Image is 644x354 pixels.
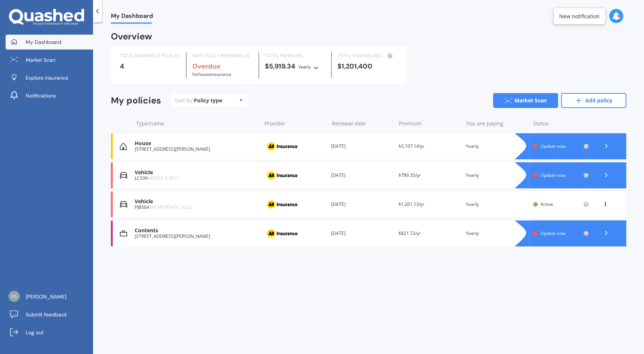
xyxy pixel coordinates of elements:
[6,52,93,67] a: Market Scan
[26,293,66,300] span: [PERSON_NAME]
[541,143,565,149] span: Update now
[541,230,565,236] span: Update now
[398,143,424,149] span: $3,107.14/yr
[331,230,393,237] div: [DATE]
[135,169,257,176] div: Vehicle
[26,38,61,46] span: My Dashboard
[120,230,127,237] img: Contents
[493,93,558,108] a: Market Scan
[559,12,599,20] div: New notification
[120,172,127,179] img: Vehicle
[192,52,253,60] div: NEXT POLICY RENEWING IN
[337,63,398,70] div: $1,201,400
[466,230,527,237] div: Yearly
[135,205,257,210] div: PJB564
[337,52,398,60] div: TOTAL SUM INSURED
[135,176,257,181] div: LCS99
[6,88,93,103] a: Notifications
[175,97,222,104] div: Sort by:
[111,33,152,40] div: Overview
[6,325,93,340] a: Log out
[6,70,93,85] a: Explore insurance
[135,147,257,152] div: [STREET_ADDRESS][PERSON_NAME]
[135,234,257,239] div: [STREET_ADDRESS][PERSON_NAME]
[111,12,153,22] span: My Dashboard
[136,120,259,127] div: Type/name
[192,62,221,71] b: Overdue
[298,63,311,71] div: Yearly
[148,175,179,181] span: MAZDA 3 2017
[26,311,67,318] span: Submit feedback
[265,63,325,71] div: $5,919.34
[263,139,301,153] img: AA
[331,143,393,150] div: [DATE]
[398,201,424,207] span: $1,201.13/yr
[561,93,626,108] a: Add policy
[6,289,93,304] a: [PERSON_NAME]
[541,172,565,178] span: Update now
[26,56,55,64] span: Market Scan
[332,120,393,127] div: Renewal date
[399,120,460,127] div: Premium
[265,120,326,127] div: Provider
[26,329,44,336] span: Log out
[135,198,257,205] div: Vehicle
[466,143,527,150] div: Yearly
[135,140,257,147] div: House
[533,120,589,127] div: Status
[149,204,191,210] span: KIA SPORTAGE 2022
[111,95,161,106] div: My policies
[6,35,93,50] a: My Dashboard
[263,168,301,182] img: AA
[331,172,393,179] div: [DATE]
[9,291,20,302] img: 05168349794e9448fd7f948b43af515f
[135,227,257,234] div: Contents
[26,92,56,99] span: Notifications
[263,197,301,211] img: AA
[120,143,127,150] img: House
[263,226,301,240] img: AA
[466,172,527,179] div: Yearly
[265,52,325,60] div: TOTAL PREMIUMS
[466,201,527,208] div: Yearly
[194,97,222,104] div: Policy type
[398,230,421,236] span: $821.72/yr
[120,52,180,60] div: TOTAL NUMBER OF POLICIES
[26,74,68,82] span: Explore insurance
[6,307,93,322] a: Submit feedback
[192,71,231,77] span: for House insurance
[398,172,421,178] span: $789.35/yr
[466,120,528,127] div: You are paying
[120,63,180,70] div: 4
[541,201,553,207] span: Active
[331,201,393,208] div: [DATE]
[120,201,127,208] img: Vehicle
